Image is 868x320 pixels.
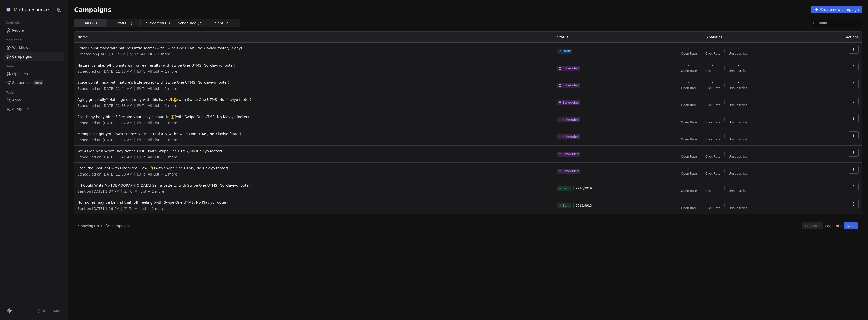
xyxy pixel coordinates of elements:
[617,32,811,43] th: Analytics
[4,105,64,113] a: AI Agents
[688,149,690,154] span: -
[688,46,690,51] span: -
[705,172,720,176] span: Click Rate
[705,120,720,124] span: Click Rate
[688,80,690,85] span: -
[705,52,720,56] span: Click Rate
[705,103,720,107] span: Click Rate
[4,96,64,104] a: Apps
[12,98,21,103] span: Apps
[4,70,64,78] a: Pipelines
[738,46,739,51] span: -
[563,203,569,208] span: Sent
[681,155,697,159] span: Open Rate
[4,63,17,70] span: Sales
[705,69,720,73] span: Click Rate
[681,52,697,56] span: Open Rate
[712,149,714,154] span: -
[811,6,862,13] button: Create new campaign
[563,186,569,190] span: Sent
[4,89,16,96] span: Tools
[729,52,747,56] span: Unsubscribe
[738,149,739,154] span: -
[77,97,551,102] span: Aging gracefully? Nah, age defiantly with this hack ✨💪(with Swipe One UTMS, No Klaviyo footer)
[563,169,579,173] span: Scheduled
[738,80,739,85] span: -
[77,46,551,51] span: Spice up intimacy with nature's little secret (with Swipe One UTMS, No Klaviyo footer) (Copy)
[681,120,697,124] span: Open Rate
[705,206,720,210] span: Click Rate
[12,80,31,85] span: Sequences
[77,52,125,57] span: Created on [DATE] 1:17 PM
[12,28,24,33] span: People
[729,137,747,141] span: Unsubscribe
[729,206,747,210] span: Unsubscribe
[4,52,64,61] a: Campaigns
[144,21,170,26] span: In Progress ( 0 )
[142,69,177,74] span: To: All List + 1 more
[712,97,714,102] span: -
[74,6,112,13] span: Campaigns
[77,183,551,188] span: If I Could Write My [DEMOGRAPHIC_DATA] Self a Letter…(with Swipe One UTMS, No Klaviyo footer)
[563,101,579,105] span: Scheduled
[135,52,170,57] span: To: All List + 1 more
[77,206,119,211] span: Sent on [DATE] 1:19 PM
[6,5,54,14] button: Mirifica Science
[738,166,739,171] span: -
[688,63,690,68] span: -
[729,172,747,176] span: Unsubscribe
[78,223,131,228] span: Showing 1 to 10 of 29 campaigns
[705,189,720,193] span: Click Rate
[729,120,747,124] span: Unsubscribe
[3,19,22,26] span: Contacts
[178,21,203,26] span: Scheduled ( 7 )
[576,186,592,190] span: 9916 / 9916
[802,222,823,229] button: Previous
[729,103,747,107] span: Unsubscribe
[681,86,697,90] span: Open Rate
[712,46,714,51] span: -
[738,97,739,102] span: -
[12,71,28,77] span: Pipelines
[811,32,862,43] th: Actions
[825,223,842,228] span: Page 1 of 3
[729,86,747,90] span: Unsubscribe
[12,106,29,112] span: AI Agents
[729,155,747,159] span: Unsubscribe
[77,149,551,154] span: We Asked Men What They Notice First…(with Swipe One UTMS, No Klaviyo footer)
[688,166,690,171] span: -
[681,69,697,73] span: Open Rate
[77,114,551,119] span: Post-baby body blues? Reclaim your sexy silhouette ⏳(with Swipe One UTMS, No Klaviyo footer)
[563,118,579,122] span: Scheduled
[77,131,551,136] span: Menopause got you down? Here's your natural ally(with Swipe One UTMS, No Klaviyo footer)
[142,172,177,177] span: To: All List + 1 more
[12,54,32,59] span: Campaigns
[77,120,132,125] span: Scheduled on [DATE] 11:42 AM
[4,26,64,35] a: People
[712,166,714,171] span: -
[215,21,232,26] span: Sent ( 21 )
[77,189,119,194] span: Sent on [DATE] 1:37 PM
[563,135,579,139] span: Scheduled
[563,152,579,156] span: Scheduled
[712,80,714,85] span: -
[77,200,551,205] span: Hormones may be behind that ‘off’ feeling (with Swipe One UTMS, No Klaviyo footer)
[129,206,164,211] span: To: All List + 1 more
[738,114,739,119] span: -
[77,155,132,160] span: Scheduled on [DATE] 11:41 AM
[844,222,858,229] button: Next
[738,63,739,68] span: -
[6,7,12,13] img: MIRIFICA%20science_logo_icon-big.png
[681,189,697,193] span: Open Rate
[688,97,690,102] span: -
[712,131,714,136] span: -
[4,79,64,87] a: SequencesBeta
[129,189,164,194] span: To: All List + 1 more
[4,44,64,52] a: Workflows
[77,137,132,142] span: Scheduled on [DATE] 11:32 AM
[712,63,714,68] span: -
[142,120,177,125] span: To: All List + 1 more
[77,172,132,177] span: Scheduled on [DATE] 11:30 AM
[563,83,579,88] span: Scheduled
[554,32,617,43] th: Status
